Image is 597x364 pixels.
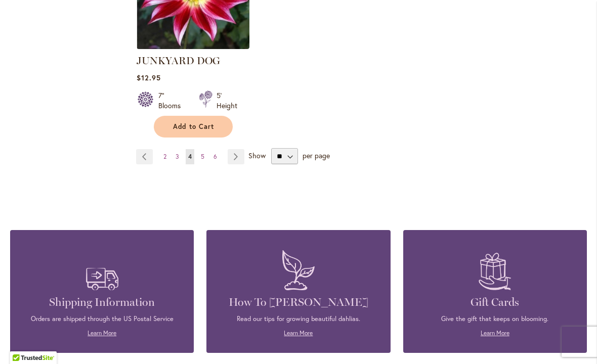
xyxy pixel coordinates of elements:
span: 2 [163,153,166,160]
a: Learn More [481,329,509,337]
h4: Gift Cards [418,295,572,309]
span: per page [303,151,330,160]
h4: Shipping Information [25,295,179,309]
span: Show [248,151,266,160]
h4: How To [PERSON_NAME] [222,295,375,309]
button: Add to Cart [154,116,233,138]
span: 6 [214,153,217,160]
span: Add to Cart [173,122,215,131]
a: JUNKYARD DOG [137,55,220,67]
p: Give the gift that keeps on blooming. [418,314,572,324]
p: Orders are shipped through the US Postal Service [25,314,179,324]
div: 7" Blooms [158,90,187,111]
a: Learn More [284,329,313,337]
span: 5 [201,153,204,160]
a: Learn More [88,329,116,337]
a: 6 [211,149,220,164]
span: 4 [188,153,192,160]
span: $12.95 [137,73,161,82]
p: Read our tips for growing beautiful dahlias. [222,314,375,324]
a: 2 [161,149,169,164]
a: 5 [198,149,207,164]
span: 3 [176,153,179,160]
a: JUNKYARD DOG [137,41,249,51]
div: 5' Height [217,90,237,111]
a: 3 [173,149,182,164]
iframe: Launch Accessibility Center [8,328,36,356]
